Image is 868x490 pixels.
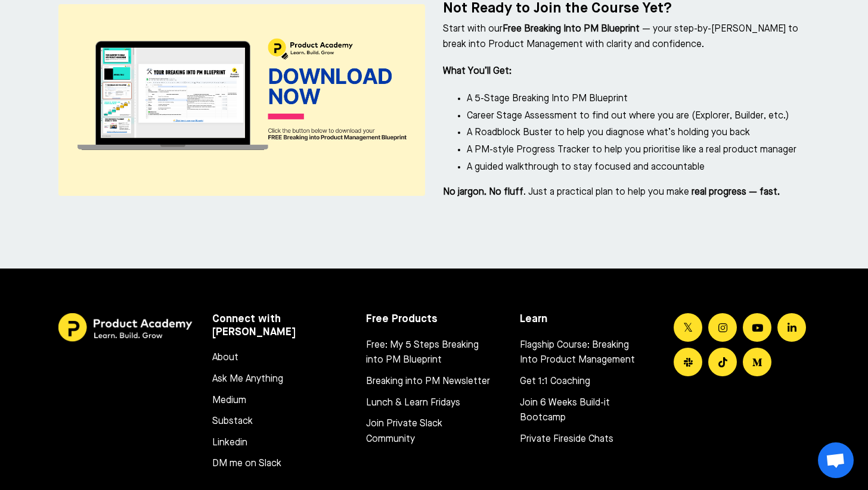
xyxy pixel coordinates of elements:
li: A PM-style Progress Tracker to help you prioritise like a real product manager [467,143,810,158]
a: Free: My 5 Steps Breaking into PM Blueprint [366,338,490,369]
h5: Learn [520,313,656,326]
li: A guided walkthrough to stay focused and accountable [467,160,810,176]
strong: What You’ll Get: [443,67,511,76]
a: Private Fireside Chats [520,432,644,448]
a: Flagship Course: Breaking Into Product Management [520,338,644,369]
a: Open chat [818,442,854,478]
a: Substack [212,414,336,430]
h5: Connect with [PERSON_NAME] [212,313,348,339]
a: Linkedin [212,436,336,451]
a: Medium [212,394,336,409]
a: Join Private Slack Community [366,417,490,447]
img: df68376-8258-07d5-c00a-a20e8e0211_a1d263bd-4c14-4ce4-aa32-607787f73233.png [58,4,425,196]
p: Start with our — your step-by-[PERSON_NAME] to break into Product Management with clarity and con... [443,22,810,52]
p: . Just a practical plan to help you make [443,185,810,201]
strong: real progress — fast. [689,188,780,197]
strong: Free Breaking Into PM Blueprint [503,24,640,34]
a: Ask Me Anything [212,372,336,388]
a: Lunch & Learn Fridays [366,396,490,411]
a: Get 1:1 Coaching [520,374,644,390]
li: A 5-Stage Breaking Into PM Blueprint [467,92,810,107]
li: Career Stage Assessment to find out where you are (Explorer, Builder, etc.) [467,109,810,124]
li: A Roadblock Buster to help you diagnose what’s holding you back [467,126,810,141]
a: Breaking into PM Newsletter [366,374,490,390]
a: Join 6 Weeks Build-it Bootcamp [520,396,644,426]
a: DM me on Slack [212,457,336,472]
h5: Free Products [366,313,502,326]
a: About [212,351,336,366]
strong: No jargon. No fluff [443,188,523,197]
